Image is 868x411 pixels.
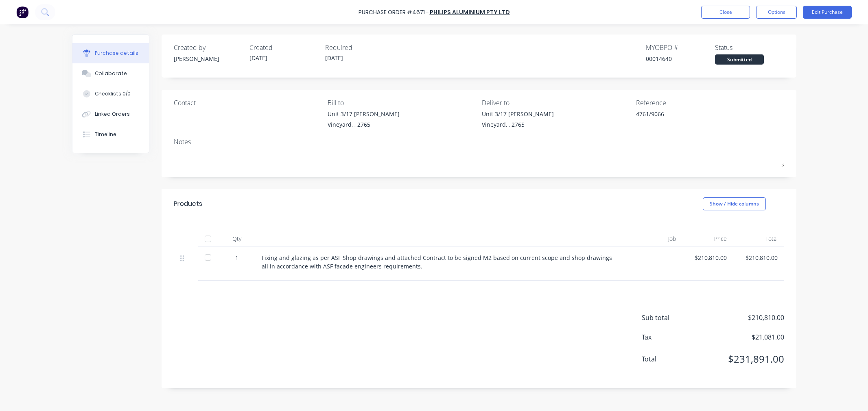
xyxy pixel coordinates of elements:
[740,253,778,262] div: $210,810.00
[16,6,28,18] img: Factory
[636,110,738,128] textarea: 4761/9066
[703,352,784,366] span: $231,891.00
[703,313,784,322] span: $210,810.00
[174,199,202,209] div: Products
[225,253,249,262] div: 1
[328,110,400,118] div: Unit 3/17 [PERSON_NAME]
[482,120,554,129] div: Vineyard, , 2765
[174,98,322,108] div: Contact
[359,8,429,17] div: Purchase Order #4671 -
[703,332,784,342] span: $21,081.00
[95,110,130,118] div: Linked Orders
[95,131,116,138] div: Timeline
[72,124,149,145] button: Timeline
[621,231,682,247] div: Job
[174,43,243,52] div: Created by
[72,104,149,124] button: Linked Orders
[715,54,764,65] div: Submitted
[174,54,243,63] div: [PERSON_NAME]
[715,43,784,52] div: Status
[733,231,784,247] div: Total
[95,70,127,77] div: Collaborate
[72,43,149,63] button: Purchase details
[756,6,797,19] button: Options
[482,98,630,108] div: Deliver to
[682,231,733,247] div: Price
[95,90,131,97] div: Checklists 0/0
[689,253,727,262] div: $210,810.00
[701,6,750,19] button: Close
[72,63,149,84] button: Collaborate
[703,197,766,210] button: Show / Hide columns
[646,43,715,52] div: MYOB PO #
[803,6,852,19] button: Edit Purchase
[636,98,784,108] div: Reference
[325,43,394,52] div: Required
[262,253,615,270] div: Fixing and glazing as per ASF Shop drawings and attached Contract to be signed M2 based on curren...
[646,54,715,63] div: 00014640
[642,313,703,322] span: Sub total
[430,8,510,16] a: Philips Aluminium Pty Ltd
[328,98,476,108] div: Bill to
[174,137,784,147] div: Notes
[72,84,149,104] button: Checklists 0/0
[328,120,400,129] div: Vineyard, , 2765
[642,354,703,364] span: Total
[249,43,319,52] div: Created
[642,332,703,342] span: Tax
[482,110,554,118] div: Unit 3/17 [PERSON_NAME]
[95,50,138,57] div: Purchase details
[219,231,255,247] div: Qty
